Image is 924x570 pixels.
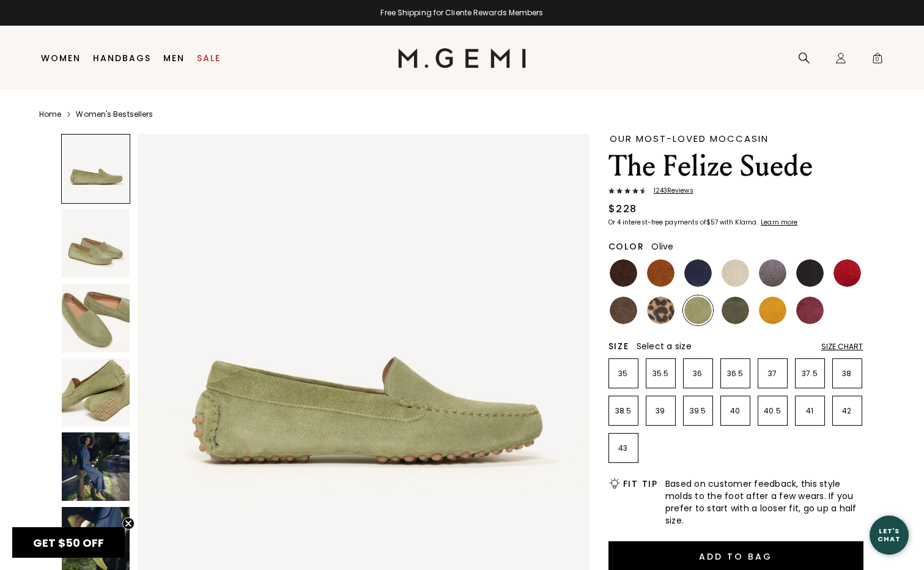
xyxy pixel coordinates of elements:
[722,259,749,287] img: Latte
[833,259,861,287] img: Sunset Red
[610,297,637,324] img: Mushroom
[76,109,153,119] a: Women's Bestsellers
[608,341,629,351] h2: Size
[684,259,712,287] img: Midnight Blue
[871,54,884,67] span: 0
[609,369,638,379] p: 35
[12,527,125,558] div: GET $50 OFFClose teaser
[608,242,645,251] h2: Color
[760,219,797,226] a: Learn more
[721,369,750,379] p: 36.5
[796,369,824,379] p: 37.5
[758,406,787,416] p: 40.5
[93,53,151,63] a: Handbags
[646,187,693,194] span: 1243 Review s
[721,406,750,416] p: 40
[821,342,863,352] div: Size Chart
[684,406,712,416] p: 39.5
[684,369,712,379] p: 36
[610,259,637,287] img: Chocolate
[39,109,61,119] a: Home
[722,297,749,324] img: Olive
[796,297,824,324] img: Burgundy
[608,218,706,227] klarna-placement-style-body: Or 4 interest-free payments of
[706,218,718,227] klarna-placement-style-amount: $57
[758,369,787,379] p: 37
[33,535,104,550] span: GET $50 OFF
[646,406,675,416] p: 39
[62,432,130,501] img: The Felize Suede
[62,284,130,352] img: The Felize Suede
[646,369,675,379] p: 35.5
[62,358,130,427] img: The Felize Suede
[833,369,862,379] p: 38
[759,297,786,324] img: Sunflower
[684,297,712,324] img: Pistachio
[720,218,760,227] klarna-placement-style-body: with Klarna
[398,48,526,68] img: M.Gemi
[833,406,862,416] p: 42
[796,259,824,287] img: Black
[41,53,81,63] a: Women
[759,259,786,287] img: Gray
[651,240,673,253] span: Olive
[608,187,863,197] a: 1243Reviews
[122,517,135,530] button: Close teaser
[197,53,221,63] a: Sale
[647,259,675,287] img: Saddle
[870,527,909,542] div: Let's Chat
[62,209,130,278] img: The Felize Suede
[623,479,658,489] h2: Fit Tip
[608,202,637,217] div: $228
[610,134,863,143] div: Our Most-Loved Moccasin
[665,478,863,527] span: Based on customer feedback, this style molds to the foot after a few wears. If you prefer to star...
[609,406,638,416] p: 38.5
[761,218,797,227] klarna-placement-style-cta: Learn more
[163,53,185,63] a: Men
[608,149,863,183] h1: The Felize Suede
[796,406,824,416] p: 41
[637,340,692,352] span: Select a size
[609,443,638,453] p: 43
[647,297,675,324] img: Leopard Print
